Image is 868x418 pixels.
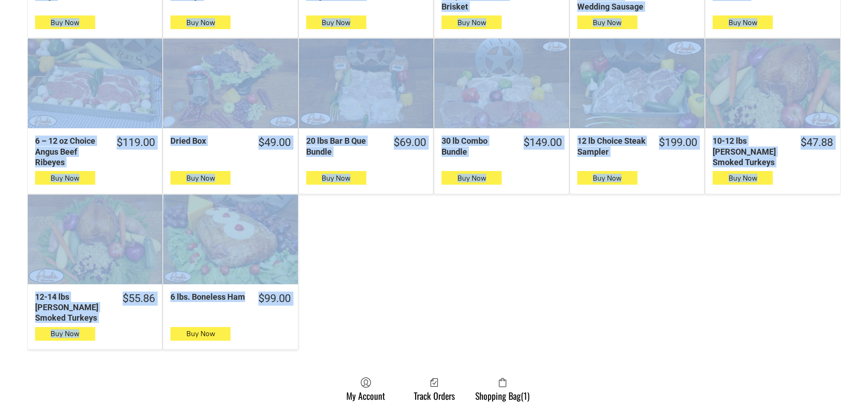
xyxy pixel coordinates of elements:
[51,18,79,27] span: Buy Now
[28,292,162,323] a: $55.8612-14 lbs [PERSON_NAME] Smoked Turkeys
[570,39,704,128] a: 12 lb Choice Steak Sampler
[28,39,162,128] a: 6 – 12 oz Choice Angus Beef Ribeyes
[306,136,382,157] div: 20 lbs Bar B Que Bundle
[170,327,231,341] button: Buy Now
[35,327,95,341] button: Buy Now
[117,136,155,150] div: $119.00
[186,174,215,182] span: Buy Now
[299,39,433,128] a: 20 lbs Bar B Que Bundle
[457,18,486,27] span: Buy Now
[442,136,511,157] div: 30 lb Combo Bundle
[258,292,291,306] div: $99.00
[713,15,773,29] button: Buy Now
[434,136,569,157] a: $149.0030 lb Combo Bundle
[306,171,366,185] button: Buy Now
[442,171,502,185] button: Buy Now
[524,136,562,150] div: $149.00
[170,136,246,146] div: Dried Box
[35,136,105,167] div: 6 – 12 oz Choice Angus Beef Ribeyes
[258,136,291,150] div: $49.00
[457,174,486,182] span: Buy Now
[170,15,231,29] button: Buy Now
[35,171,95,185] button: Buy Now
[322,174,350,182] span: Buy Now
[713,171,773,185] button: Buy Now
[593,174,621,182] span: Buy Now
[729,18,757,27] span: Buy Now
[35,292,111,323] div: 12-14 lbs [PERSON_NAME] Smoked Turkeys
[163,136,298,150] a: $49.00Dried Box
[705,39,840,128] a: 10-12 lbs Pruski&#39;s Smoked Turkeys
[409,377,459,401] a: Track Orders
[577,171,637,185] button: Buy Now
[170,292,246,302] div: 6 lbs. Boneless Ham
[306,15,366,29] button: Buy Now
[51,174,79,182] span: Buy Now
[394,136,426,150] div: $69.00
[570,136,704,157] a: $199.0012 lb Choice Steak Sampler
[729,174,757,182] span: Buy Now
[705,136,840,167] a: $47.8810-12 lbs [PERSON_NAME] Smoked Turkeys
[28,195,162,284] a: 12-14 lbs Pruski&#39;s Smoked Turkeys
[163,292,298,306] a: $99.006 lbs. Boneless Ham
[51,329,79,338] span: Buy Now
[299,136,433,157] a: $69.0020 lbs Bar B Que Bundle
[713,136,788,167] div: 10-12 lbs [PERSON_NAME] Smoked Turkeys
[186,329,215,338] span: Buy Now
[163,195,298,284] a: 6 lbs. Boneless Ham
[434,39,569,128] a: 30 lb Combo Bundle
[123,292,155,306] div: $55.86
[186,18,215,27] span: Buy Now
[577,15,637,29] button: Buy Now
[163,39,298,128] a: Dried Box
[35,15,95,29] button: Buy Now
[659,136,697,150] div: $199.00
[28,136,162,167] a: $119.006 – 12 oz Choice Angus Beef Ribeyes
[342,377,390,401] a: My Account
[471,377,534,401] a: Shopping Bag(1)
[593,18,621,27] span: Buy Now
[577,136,647,157] div: 12 lb Choice Steak Sampler
[322,18,350,27] span: Buy Now
[170,171,231,185] button: Buy Now
[801,136,833,150] div: $47.88
[442,15,502,29] button: Buy Now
